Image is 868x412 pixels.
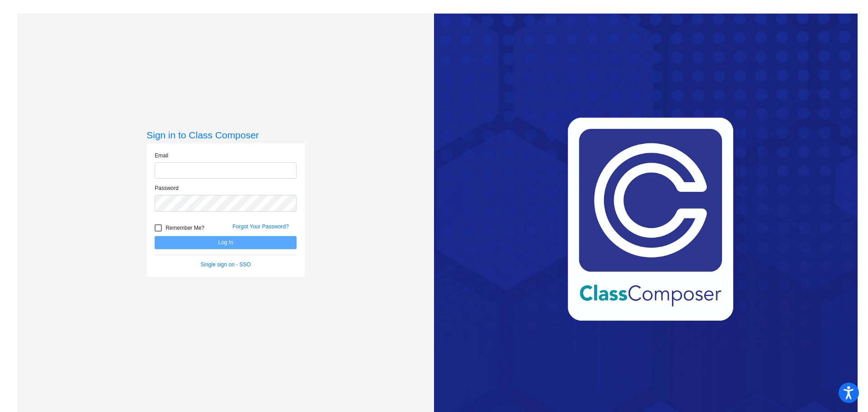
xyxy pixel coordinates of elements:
a: Single sign on - SSO [201,261,251,268]
label: Email [155,152,168,160]
label: Password [155,184,179,192]
span: Remember Me? [165,223,204,233]
h3: Sign in to Class Composer [146,129,305,141]
a: Forgot Your Password? [232,223,289,230]
button: Log In [155,236,297,249]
